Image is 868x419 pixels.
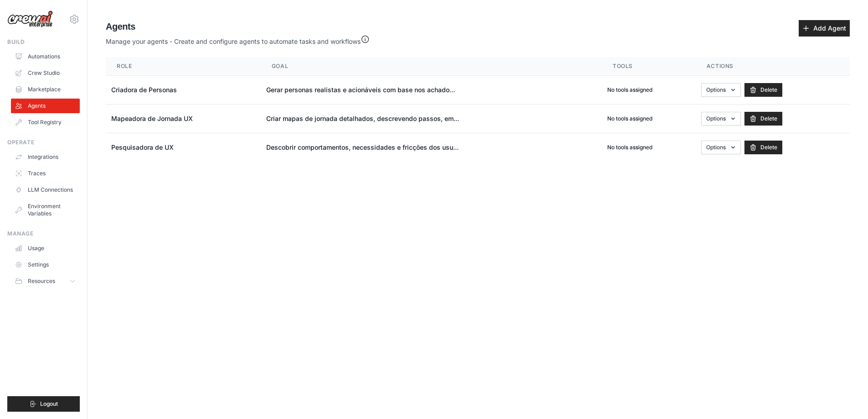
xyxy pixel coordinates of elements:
[11,257,80,272] a: Settings
[607,115,652,122] p: No tools assigned
[744,83,782,97] a: Delete
[7,230,80,237] div: Manage
[7,396,80,412] button: Logout
[7,10,53,28] img: Logo
[11,199,80,221] a: Environment Variables
[799,20,850,37] a: Add Agent
[701,141,741,154] button: Options
[607,144,652,151] p: No tools assigned
[11,241,80,256] a: Usage
[28,278,55,285] span: Resources
[106,57,261,76] th: Role
[11,274,80,288] button: Resources
[701,112,741,126] button: Options
[11,150,80,164] a: Integrations
[744,141,782,154] a: Delete
[11,183,80,197] a: LLM Connections
[261,133,602,162] td: Descobrir comportamentos, necessidades e fricções dos usu...
[602,57,696,76] th: Tools
[261,57,602,76] th: Goal
[11,99,80,113] a: Agents
[696,57,850,76] th: Actions
[106,76,261,105] td: Criadora de Personas
[701,83,741,97] button: Options
[744,112,782,126] a: Delete
[11,66,80,80] a: Crew Studio
[607,86,652,94] p: No tools assigned
[7,139,80,146] div: Operate
[261,76,602,105] td: Gerar personas realistas e acionáveis com base nos achado...
[11,49,80,64] a: Automations
[106,105,261,133] td: Mapeadora de Jornada UX
[11,115,80,130] a: Tool Registry
[261,105,602,133] td: Criar mapas de jornada detalhados, descrevendo passos, em...
[106,33,370,46] p: Manage your agents - Create and configure agents to automate tasks and workflows
[106,133,261,162] td: Pesquisadora de UX
[40,400,58,408] span: Logout
[11,82,80,97] a: Marketplace
[106,20,370,33] h2: Agents
[7,38,80,46] div: Build
[11,166,80,181] a: Traces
